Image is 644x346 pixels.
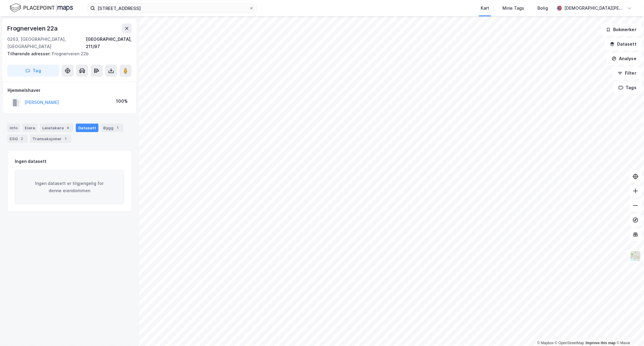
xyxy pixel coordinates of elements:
div: Bygg [101,124,123,132]
button: Tag [7,65,59,77]
iframe: Chat Widget [614,317,644,346]
div: [DEMOGRAPHIC_DATA][PERSON_NAME] [564,5,625,12]
div: Hjemmelshaver [8,87,131,94]
input: Søk på adresse, matrikkel, gårdeiere, leietakere eller personer [95,4,249,13]
div: Kontrollprogram for chat [614,317,644,346]
span: Tilhørende adresser: [7,51,52,56]
div: 2 [19,136,25,142]
button: Analyse [607,53,642,65]
div: ESG [7,134,27,143]
button: Datasett [605,38,642,50]
div: Ingen datasett er tilgjengelig for denne eiendommen [15,170,124,204]
a: Mapbox [537,341,554,345]
div: 1 [63,136,69,142]
button: Filter [613,67,642,79]
img: Z [630,251,641,262]
a: OpenStreetMap [555,341,584,345]
div: 100% [116,98,128,105]
div: Ingen datasett [15,158,46,165]
div: Frognerveien 22a [7,24,59,33]
div: 1 [115,125,121,131]
div: Kart [481,5,489,12]
div: Datasett [76,124,98,132]
div: [GEOGRAPHIC_DATA], 211/97 [86,36,132,50]
div: Frognerveien 22b [7,50,127,57]
div: 0263, [GEOGRAPHIC_DATA], [GEOGRAPHIC_DATA] [7,36,86,50]
div: Mine Tags [502,5,524,12]
div: 4 [65,125,71,131]
div: Eiere [22,124,37,132]
button: Bokmerker [601,24,642,36]
button: Tags [614,82,642,94]
div: Leietakere [40,124,73,132]
img: logo.f888ab2527a4732fd821a326f86c7f29.svg [10,3,73,13]
a: Improve this map [586,341,616,345]
div: Transaksjoner [30,134,71,143]
div: Bolig [537,5,548,12]
div: Info [7,124,20,132]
